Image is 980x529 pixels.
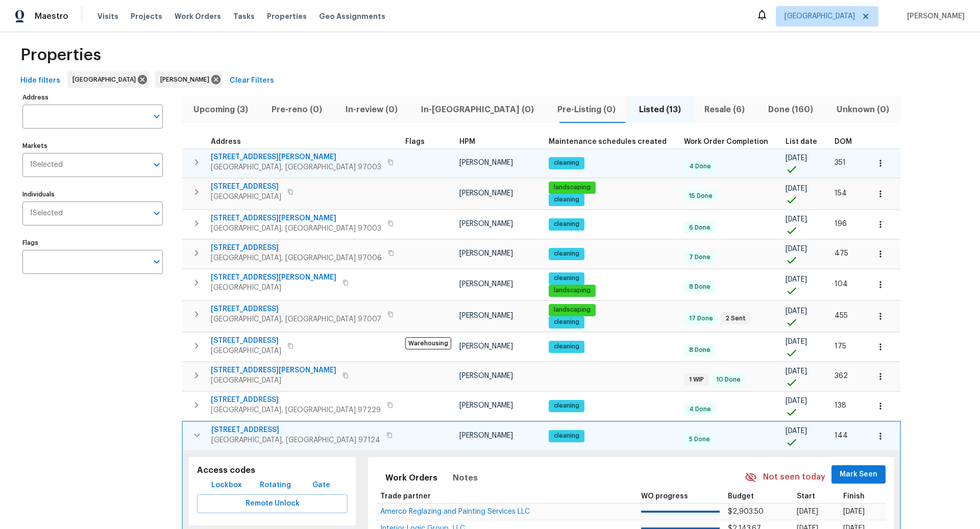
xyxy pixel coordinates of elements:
[22,94,163,100] label: Address
[685,253,715,262] span: 7 Done
[385,471,437,485] span: Work Orders
[150,255,164,269] button: Open
[260,479,291,492] span: Rotating
[211,365,336,375] span: [STREET_ADDRESS][PERSON_NAME]
[633,103,687,117] span: Listed (13)
[831,465,886,484] button: Mark Seen
[550,195,583,204] span: cleaning
[453,471,478,485] span: Notes
[459,159,513,166] span: [PERSON_NAME]
[797,508,818,515] span: [DATE]
[211,223,381,234] span: [GEOGRAPHIC_DATA], [GEOGRAPHIC_DATA] 97003
[211,138,241,145] span: Address
[459,138,475,145] span: HPM
[211,152,381,162] span: [STREET_ADDRESS][PERSON_NAME]
[843,493,865,500] span: Finish
[150,109,164,123] button: Open
[786,245,807,253] span: [DATE]
[211,314,381,324] span: [GEOGRAPHIC_DATA], [GEOGRAPHIC_DATA] 97007
[405,138,425,145] span: Flags
[211,283,336,293] span: [GEOGRAPHIC_DATA]
[230,74,274,87] span: Clear Filters
[550,342,583,351] span: cleaning
[685,223,715,232] span: 6 Done
[97,11,118,21] span: Visits
[786,338,807,345] span: [DATE]
[550,401,583,410] span: cleaning
[835,312,848,319] span: 455
[211,435,380,445] span: [GEOGRAPHIC_DATA], [GEOGRAPHIC_DATA] 97124
[459,190,513,197] span: [PERSON_NAME]
[459,432,513,439] span: [PERSON_NAME]
[685,314,717,323] span: 17 Done
[211,425,380,435] span: [STREET_ADDRESS]
[712,375,745,384] span: 10 Done
[207,476,246,495] button: Lockbox
[67,71,149,88] div: [GEOGRAPHIC_DATA]
[786,155,807,162] span: [DATE]
[550,318,583,326] span: cleaning
[20,50,101,60] span: Properties
[211,304,381,314] span: [STREET_ADDRESS]
[763,471,825,483] span: Not seen today
[197,494,348,513] button: Remote Unlock
[211,253,382,263] span: [GEOGRAPHIC_DATA], [GEOGRAPHIC_DATA] 97006
[175,11,221,21] span: Work Orders
[211,213,381,223] span: [STREET_ADDRESS][PERSON_NAME]
[786,427,807,435] span: [DATE]
[721,314,750,323] span: 2 Sent
[459,281,513,288] span: [PERSON_NAME]
[550,286,595,295] span: landscaping
[835,138,852,145] span: DOM
[211,182,281,192] span: [STREET_ADDRESS]
[684,138,768,145] span: Work Order Completion
[188,103,254,117] span: Upcoming (3)
[835,432,848,439] span: 144
[835,402,846,409] span: 138
[835,220,847,228] span: 196
[550,249,583,258] span: cleaning
[415,103,540,117] span: In-[GEOGRAPHIC_DATA] (0)
[785,11,855,21] span: [GEOGRAPHIC_DATA]
[797,493,815,500] span: Start
[835,343,846,350] span: 175
[831,103,895,117] span: Unknown (0)
[728,508,764,515] span: $2,903.50
[30,161,63,169] span: 1 Selected
[211,395,381,405] span: [STREET_ADDRESS]
[405,337,451,349] span: Warehousing
[305,476,338,495] button: Gate
[20,74,60,87] span: Hide filters
[233,13,255,20] span: Tasks
[786,276,807,283] span: [DATE]
[685,192,717,200] span: 15 Done
[35,11,68,21] span: Maestro
[205,497,339,510] span: Remote Unlock
[786,138,817,145] span: List date
[150,158,164,172] button: Open
[835,190,847,197] span: 154
[380,509,530,515] a: Amerco Reglazing and Painting Services LLC
[549,138,667,145] span: Maintenance schedules created
[903,11,965,21] span: [PERSON_NAME]
[380,493,431,500] span: Trade partner
[22,191,163,197] label: Individuals
[786,368,807,375] span: [DATE]
[786,397,807,405] span: [DATE]
[267,11,307,21] span: Properties
[835,250,848,257] span: 475
[22,143,163,149] label: Markets
[685,346,715,355] span: 8 Done
[211,243,382,253] span: [STREET_ADDRESS]
[30,209,63,218] span: 1 Selected
[459,312,513,319] span: [PERSON_NAME]
[197,465,348,476] h5: Access codes
[211,405,381,415] span: [GEOGRAPHIC_DATA], [GEOGRAPHIC_DATA] 97229
[728,493,754,500] span: Budget
[786,308,807,315] span: [DATE]
[459,250,513,257] span: [PERSON_NAME]
[72,74,140,85] span: [GEOGRAPHIC_DATA]
[550,220,583,229] span: cleaning
[319,11,385,21] span: Geo Assignments
[550,432,583,440] span: cleaning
